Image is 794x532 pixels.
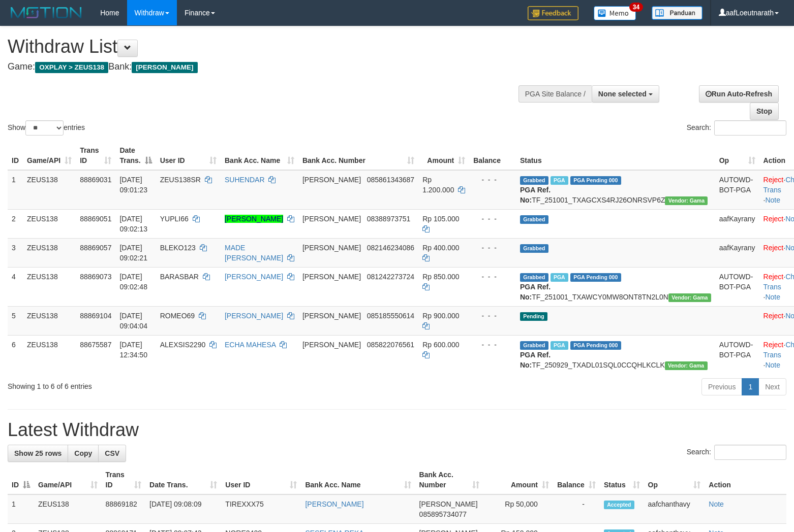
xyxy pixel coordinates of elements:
a: Previous [701,378,742,395]
b: PGA Ref. No: [520,283,551,301]
span: Grabbed [520,273,548,282]
th: Op: activate to sort column ascending [644,465,705,494]
span: ROMEO69 [160,312,195,320]
a: Reject [764,312,784,320]
a: Copy [68,445,99,462]
a: CSV [98,445,126,462]
span: None selected [598,90,647,98]
th: Bank Acc. Number: activate to sort column ascending [415,465,484,494]
select: Showentries [25,120,64,136]
th: Bank Acc. Number: activate to sort column ascending [298,141,418,170]
a: Reject [764,176,784,184]
th: Date Trans.: activate to sort column ascending [145,465,221,494]
span: [DATE] 09:02:48 [119,273,147,291]
span: CSV [105,449,119,457]
span: [PERSON_NAME] [302,341,361,349]
span: [DATE] 12:34:50 [119,341,147,359]
h1: Latest Withdraw [8,420,786,440]
a: Run Auto-Refresh [699,85,779,103]
th: Balance [469,141,516,170]
span: Copy 085895734077 to clipboard [419,510,467,518]
span: 88675587 [80,341,111,349]
th: Balance: activate to sort column ascending [553,465,600,494]
span: Vendor URL: https://trx31.1velocity.biz [668,293,711,302]
span: Copy 08388973751 to clipboard [367,215,411,223]
th: Trans ID: activate to sort column ascending [102,465,146,494]
span: PGA Pending [570,176,621,185]
span: [PERSON_NAME] [302,215,361,223]
span: [DATE] 09:02:13 [119,215,147,233]
div: - - - [473,175,512,185]
td: TF_250929_TXADL01SQL0CCQHLKCLK [516,335,715,374]
span: BARASBAR [160,273,199,281]
td: ZEUS138 [23,170,76,210]
input: Search: [714,120,786,136]
span: YUPLI66 [160,215,189,223]
td: TF_251001_TXAGCXS4RJ26ONRSVP6Z [516,170,715,210]
th: User ID: activate to sort column ascending [221,465,301,494]
th: Bank Acc. Name: activate to sort column ascending [221,141,298,170]
label: Search: [687,445,786,460]
div: - - - [473,311,512,321]
label: Show entries [8,120,85,136]
span: Grabbed [520,215,548,224]
span: [PERSON_NAME] [302,176,361,184]
td: TIREXXX75 [221,494,301,524]
img: panduan.png [652,6,703,20]
span: Copy 081242273724 to clipboard [367,273,414,281]
span: 88869073 [80,273,111,281]
b: PGA Ref. No: [520,351,551,369]
th: Game/API: activate to sort column ascending [23,141,76,170]
button: None selected [592,85,659,103]
span: PGA Pending [570,273,621,282]
td: 6 [8,335,23,374]
a: Reject [764,341,784,349]
a: [PERSON_NAME] [225,215,283,223]
span: Copy [74,449,92,457]
span: 88869031 [80,176,111,184]
th: Amount: activate to sort column ascending [483,465,553,494]
a: MADE [PERSON_NAME] [225,244,283,262]
span: ZEUS138SR [160,176,201,184]
span: Pending [520,312,547,321]
a: Note [765,293,780,301]
th: Amount: activate to sort column ascending [418,141,469,170]
td: 3 [8,238,23,267]
span: [DATE] 09:01:23 [119,176,147,194]
a: Reject [764,273,784,281]
label: Search: [687,120,786,136]
a: Show 25 rows [8,445,68,462]
td: ZEUS138 [34,494,102,524]
span: [PERSON_NAME] [302,244,361,252]
td: 1 [8,494,34,524]
td: AUTOWD-BOT-PGA [715,170,759,210]
span: PGA Pending [570,341,621,350]
span: Vendor URL: https://trx31.1velocity.biz [665,196,708,205]
td: 88869182 [102,494,146,524]
a: Stop [750,103,779,120]
input: Search: [714,445,786,460]
span: [PERSON_NAME] [302,312,361,320]
span: [PERSON_NAME] [132,62,197,73]
td: ZEUS138 [23,267,76,306]
a: 1 [742,378,759,395]
span: Rp 850.000 [422,273,459,281]
h1: Withdraw List [8,37,519,57]
a: Next [758,378,786,395]
span: Copy 085822076561 to clipboard [367,341,414,349]
td: ZEUS138 [23,238,76,267]
span: 88869051 [80,215,111,223]
span: 88869104 [80,312,111,320]
div: - - - [473,272,512,282]
td: 5 [8,306,23,335]
td: ZEUS138 [23,209,76,238]
span: Copy 085185550614 to clipboard [367,312,414,320]
b: PGA Ref. No: [520,186,551,204]
th: ID: activate to sort column descending [8,465,34,494]
td: - [553,494,600,524]
th: Date Trans.: activate to sort column descending [115,141,156,170]
td: Rp 50,000 [483,494,553,524]
span: ALEXSIS2290 [160,341,206,349]
td: aafKayrany [715,209,759,238]
td: aafchanthavy [644,494,705,524]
